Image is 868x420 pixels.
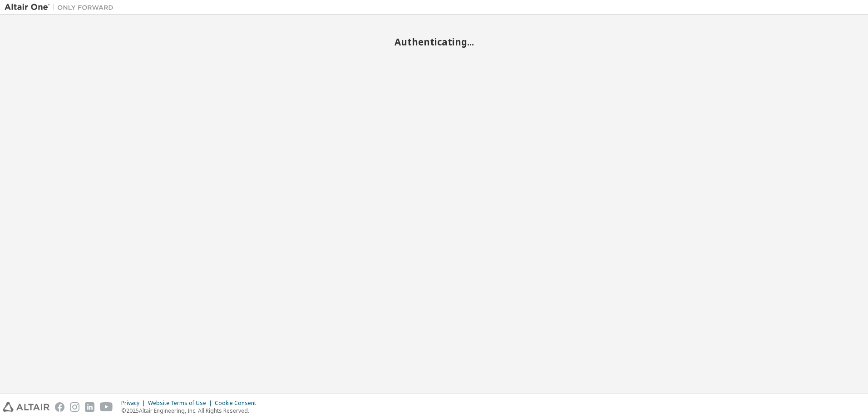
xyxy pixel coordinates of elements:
[3,402,49,412] img: altair_logo.svg
[70,402,79,412] img: instagram.svg
[121,400,148,407] div: Privacy
[121,407,261,415] p: © 2025 Altair Engineering, Inc. All Rights Reserved.
[5,3,118,12] img: Altair One
[5,36,863,48] h2: Authenticating...
[215,400,261,407] div: Cookie Consent
[100,402,113,412] img: youtube.svg
[85,402,94,412] img: linkedin.svg
[55,402,64,412] img: facebook.svg
[148,400,215,407] div: Website Terms of Use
